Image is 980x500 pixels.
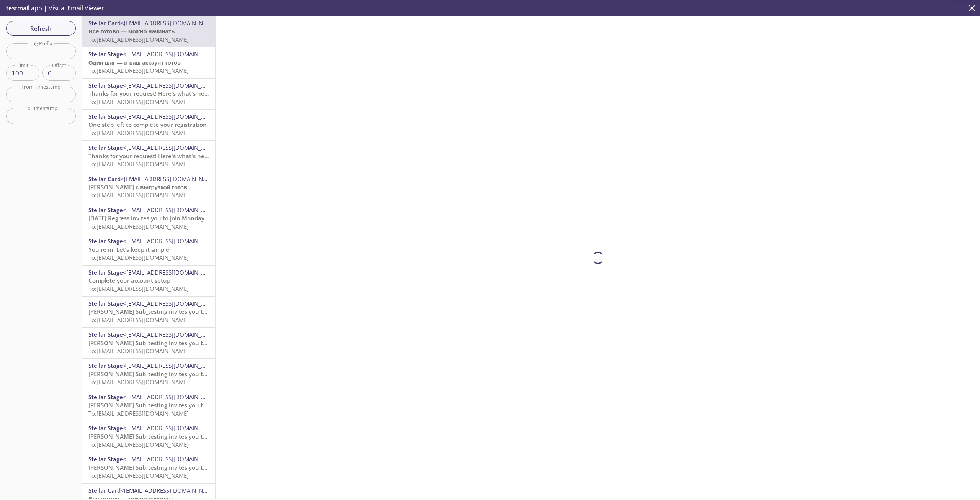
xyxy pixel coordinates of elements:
[88,378,189,386] span: To: [EMAIL_ADDRESS][DOMAIN_NAME]
[88,160,189,168] span: To: [EMAIL_ADDRESS][DOMAIN_NAME]
[6,4,29,12] span: testmail
[88,175,121,183] span: Stellar Card
[88,246,171,253] span: You're in. Let’s keep it simple.
[88,401,280,409] span: [PERSON_NAME] Sub_testing invites you to join Sub_testing_thuesday
[88,59,181,66] span: Один шаг — и ваш аккаунт готов
[121,175,220,183] span: <[EMAIL_ADDRESS][DOMAIN_NAME]>
[82,297,215,327] div: Stellar Stage<[EMAIL_ADDRESS][DOMAIN_NAME]>[PERSON_NAME] Sub_testing invites you to join Sub_test...
[123,300,222,307] span: <[EMAIL_ADDRESS][DOMAIN_NAME]>
[88,472,189,479] span: To: [EMAIL_ADDRESS][DOMAIN_NAME]
[88,277,170,284] span: Complete your account setup
[82,266,215,296] div: Stellar Stage<[EMAIL_ADDRESS][DOMAIN_NAME]>Complete your account setupTo:[EMAIL_ADDRESS][DOMAIN_N...
[88,214,227,222] span: [DATE] Regress invites you to join Monday_regress
[88,144,123,151] span: Stellar Stage
[82,172,215,203] div: Stellar Card<[EMAIL_ADDRESS][DOMAIN_NAME]>[PERSON_NAME] с выгрузкой готовTo:[EMAIL_ADDRESS][DOMAI...
[88,183,187,191] span: [PERSON_NAME] с выгрузкой готов
[88,441,189,448] span: To: [EMAIL_ADDRESS][DOMAIN_NAME]
[123,50,222,58] span: <[EMAIL_ADDRESS][DOMAIN_NAME]>
[123,144,222,151] span: <[EMAIL_ADDRESS][DOMAIN_NAME]>
[82,234,215,265] div: Stellar Stage<[EMAIL_ADDRESS][DOMAIN_NAME]>You're in. Let’s keep it simple.To:[EMAIL_ADDRESS][DOM...
[82,328,215,358] div: Stellar Stage<[EMAIL_ADDRESS][DOMAIN_NAME]>[PERSON_NAME] Sub_testing invites you to join Sub_test...
[88,223,189,230] span: To: [EMAIL_ADDRESS][DOMAIN_NAME]
[82,390,215,421] div: Stellar Stage<[EMAIL_ADDRESS][DOMAIN_NAME]>[PERSON_NAME] Sub_testing invites you to join Sub_test...
[82,203,215,234] div: Stellar Stage<[EMAIL_ADDRESS][DOMAIN_NAME]>[DATE] Regress invites you to join Monday_regressTo:[E...
[123,113,222,120] span: <[EMAIL_ADDRESS][DOMAIN_NAME]>
[12,23,70,33] span: Refresh
[88,206,123,214] span: Stellar Stage
[82,110,215,140] div: Stellar Stage<[EMAIL_ADDRESS][DOMAIN_NAME]>One step left to complete your registrationTo:[EMAIL_A...
[82,359,215,389] div: Stellar Stage<[EMAIL_ADDRESS][DOMAIN_NAME]>[PERSON_NAME] Sub_testing invites you to join Sub_test...
[123,206,222,214] span: <[EMAIL_ADDRESS][DOMAIN_NAME]>
[82,47,215,78] div: Stellar Stage<[EMAIL_ADDRESS][DOMAIN_NAME]>Один шаг — и ваш аккаунт готовTo:[EMAIL_ADDRESS][DOMAI...
[88,90,210,97] span: Thanks for your request! Here's what's next
[82,79,215,109] div: Stellar Stage<[EMAIL_ADDRESS][DOMAIN_NAME]>Thanks for your request! Here's what's nextTo:[EMAIL_A...
[88,370,280,378] span: [PERSON_NAME] Sub_testing invites you to join Sub_testing_thuesday
[88,98,189,106] span: To: [EMAIL_ADDRESS][DOMAIN_NAME]
[88,300,123,307] span: Stellar Stage
[123,424,222,432] span: <[EMAIL_ADDRESS][DOMAIN_NAME]>
[88,393,123,401] span: Stellar Stage
[88,50,123,58] span: Stellar Stage
[123,331,222,338] span: <[EMAIL_ADDRESS][DOMAIN_NAME]>
[88,487,121,494] span: Stellar Card
[123,455,222,463] span: <[EMAIL_ADDRESS][DOMAIN_NAME]>
[88,410,189,417] span: To: [EMAIL_ADDRESS][DOMAIN_NAME]
[123,362,222,369] span: <[EMAIL_ADDRESS][DOMAIN_NAME]>
[88,433,280,440] span: [PERSON_NAME] Sub_testing invites you to join Sub_testing_thuesday
[88,129,189,137] span: To: [EMAIL_ADDRESS][DOMAIN_NAME]
[82,452,215,483] div: Stellar Stage<[EMAIL_ADDRESS][DOMAIN_NAME]>[PERSON_NAME] Sub_testing invites you to join Sub_test...
[88,455,123,463] span: Stellar Stage
[88,67,189,74] span: To: [EMAIL_ADDRESS][DOMAIN_NAME]
[6,21,76,36] button: Refresh
[88,339,280,347] span: [PERSON_NAME] Sub_testing invites you to join Sub_testing_thuesday
[123,237,222,245] span: <[EMAIL_ADDRESS][DOMAIN_NAME]>
[88,331,123,338] span: Stellar Stage
[88,237,123,245] span: Stellar Stage
[121,19,220,27] span: <[EMAIL_ADDRESS][DOMAIN_NAME]>
[88,269,123,276] span: Stellar Stage
[88,424,123,432] span: Stellar Stage
[88,464,280,471] span: [PERSON_NAME] Sub_testing invites you to join Sub_testing_thuesday
[82,16,215,47] div: Stellar Card<[EMAIL_ADDRESS][DOMAIN_NAME]>Все готово — можно начинатьTo:[EMAIL_ADDRESS][DOMAIN_NAME]
[88,347,189,355] span: To: [EMAIL_ADDRESS][DOMAIN_NAME]
[88,254,189,261] span: To: [EMAIL_ADDRESS][DOMAIN_NAME]
[123,393,222,401] span: <[EMAIL_ADDRESS][DOMAIN_NAME]>
[123,82,222,89] span: <[EMAIL_ADDRESS][DOMAIN_NAME]>
[88,308,280,315] span: [PERSON_NAME] Sub_testing invites you to join Sub_testing_thuesday
[82,141,215,171] div: Stellar Stage<[EMAIL_ADDRESS][DOMAIN_NAME]>Thanks for your request! Here's what's nextTo:[EMAIL_A...
[88,191,189,199] span: To: [EMAIL_ADDRESS][DOMAIN_NAME]
[82,421,215,452] div: Stellar Stage<[EMAIL_ADDRESS][DOMAIN_NAME]>[PERSON_NAME] Sub_testing invites you to join Sub_test...
[88,316,189,324] span: To: [EMAIL_ADDRESS][DOMAIN_NAME]
[88,152,210,160] span: Thanks for your request! Here's what's next
[88,113,123,120] span: Stellar Stage
[88,36,189,43] span: To: [EMAIL_ADDRESS][DOMAIN_NAME]
[121,487,220,494] span: <[EMAIL_ADDRESS][DOMAIN_NAME]>
[88,82,123,89] span: Stellar Stage
[88,285,189,292] span: To: [EMAIL_ADDRESS][DOMAIN_NAME]
[88,19,121,27] span: Stellar Card
[88,27,175,35] span: Все готово — можно начинать
[88,362,123,369] span: Stellar Stage
[123,269,222,276] span: <[EMAIL_ADDRESS][DOMAIN_NAME]>
[88,121,207,128] span: One step left to complete your registration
